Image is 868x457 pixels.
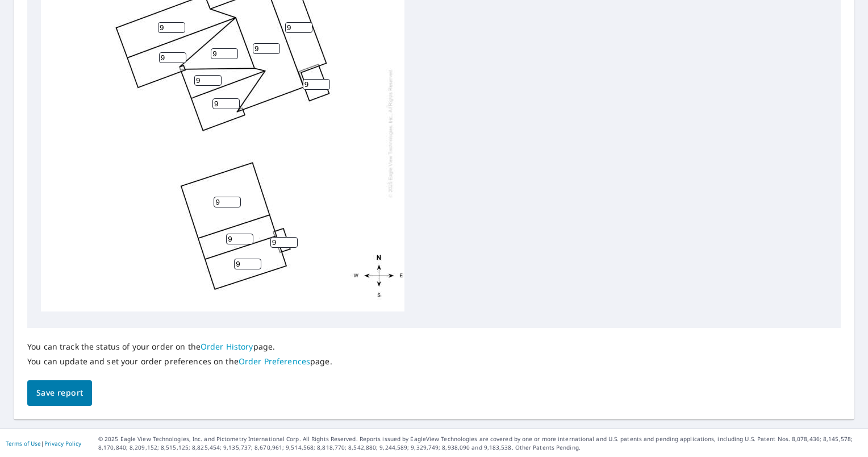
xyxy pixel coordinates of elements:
p: You can update and set your order preferences on the page. [27,356,332,367]
a: Terms of Use [6,439,41,447]
p: © 2025 Eagle View Technologies, Inc. and Pictometry International Corp. All Rights Reserved. Repo... [98,435,862,452]
p: | [6,440,81,447]
a: Order Preferences [239,356,310,367]
a: Order History [201,341,253,352]
p: You can track the status of your order on the page. [27,342,332,352]
a: Privacy Policy [44,439,81,447]
span: Save report [36,386,83,400]
button: Save report [27,380,92,406]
